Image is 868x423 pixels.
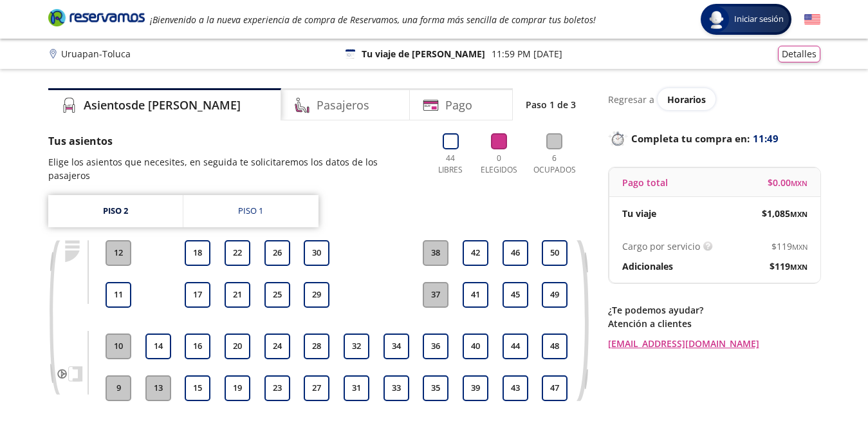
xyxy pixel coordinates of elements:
[790,262,808,272] small: MXN
[622,176,668,189] p: Pago total
[317,97,369,114] h4: Pasajeros
[771,240,808,253] span: $ 119
[106,334,131,359] button: 10
[304,282,329,308] button: 29
[423,334,448,359] button: 36
[433,153,468,176] p: 44 Libres
[106,240,131,266] button: 12
[753,131,779,146] span: 11:49
[503,375,528,401] button: 43
[48,8,145,31] a: Brand Logo
[608,93,654,106] p: Regresar a
[185,375,210,401] button: 15
[770,259,808,273] span: $ 119
[463,375,488,401] button: 39
[362,47,485,61] p: Tu viaje de [PERSON_NAME]
[225,375,250,401] button: 19
[463,282,488,308] button: 41
[622,259,673,273] p: Adicionales
[48,8,145,27] i: Brand Logo
[145,334,171,359] button: 14
[667,93,706,106] span: Horarios
[792,242,808,252] small: MXN
[225,282,250,308] button: 21
[183,195,319,227] a: Piso 1
[48,133,420,149] p: Tus asientos
[503,334,528,359] button: 44
[106,282,131,308] button: 11
[492,47,562,61] p: 11:59 PM [DATE]
[608,337,820,350] a: [EMAIL_ADDRESS][DOMAIN_NAME]
[264,375,290,401] button: 23
[463,334,488,359] button: 40
[526,98,576,111] p: Paso 1 de 3
[790,209,808,219] small: MXN
[344,375,369,401] button: 31
[264,240,290,266] button: 26
[238,205,263,218] div: Piso 1
[608,303,820,317] p: ¿Te podemos ayudar?
[61,47,131,61] p: Uruapan - Toluca
[185,334,210,359] button: 16
[48,195,183,227] a: Piso 2
[542,375,568,401] button: 47
[304,240,329,266] button: 30
[622,207,656,220] p: Tu viaje
[542,282,568,308] button: 49
[445,97,472,114] h4: Pago
[383,375,409,401] button: 33
[344,334,369,359] button: 32
[304,334,329,359] button: 28
[729,13,789,26] span: Iniciar sesión
[304,375,329,401] button: 27
[768,176,808,189] span: $ 0.00
[503,282,528,308] button: 45
[264,334,290,359] button: 24
[423,375,448,401] button: 35
[804,12,820,28] button: English
[791,178,808,188] small: MXN
[423,282,448,308] button: 37
[150,14,596,26] em: ¡Bienvenido a la nueva experiencia de compra de Reservamos, una forma más sencilla de comprar tus...
[608,317,820,330] p: Atención a clientes
[48,155,420,182] p: Elige los asientos que necesites, en seguida te solicitaremos los datos de los pasajeros
[225,334,250,359] button: 20
[225,240,250,266] button: 22
[423,240,448,266] button: 38
[542,334,568,359] button: 48
[477,153,521,176] p: 0 Elegidos
[778,46,820,62] button: Detalles
[608,88,820,110] div: Regresar a ver horarios
[463,240,488,266] button: 42
[106,375,131,401] button: 9
[185,282,210,308] button: 17
[264,282,290,308] button: 25
[608,129,820,147] p: Completa tu compra en :
[542,240,568,266] button: 50
[185,240,210,266] button: 18
[530,153,579,176] p: 6 Ocupados
[383,334,409,359] button: 34
[145,375,171,401] button: 13
[622,240,700,253] p: Cargo por servicio
[503,240,528,266] button: 46
[84,97,241,114] h4: Asientos de [PERSON_NAME]
[762,207,808,220] span: $ 1,085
